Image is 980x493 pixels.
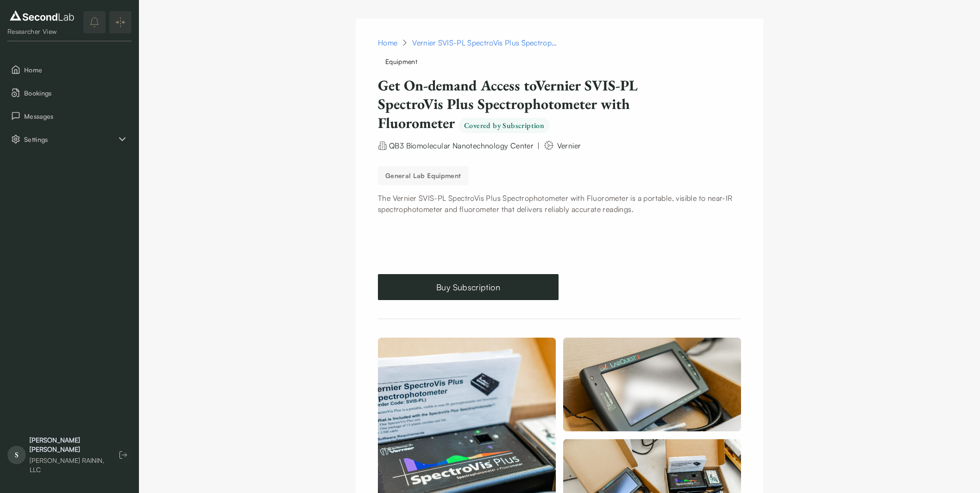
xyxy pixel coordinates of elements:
[83,11,106,33] button: notifications
[7,8,76,23] img: logo
[7,129,132,149] div: Settings sub items
[7,83,132,102] button: Bookings
[115,447,132,463] button: Log out
[459,118,550,133] span: Covered by Subscription
[378,166,468,185] button: General Lab equipment
[7,446,26,464] span: S
[378,192,741,215] p: The Vernier SVIS-PL SpectroVis Plus Spectrophotometer with Fluorometer is a portable, visible to ...
[543,140,554,151] img: manufacturer
[412,37,560,48] div: Vernier SVIS-PL SpectroVis Plus Spectrophotometer with Fluorometer
[24,65,128,75] span: Home
[24,134,117,144] span: Settings
[24,111,128,121] span: Messages
[109,11,132,33] button: Expand/Collapse sidebar
[30,456,106,474] div: [PERSON_NAME] RAININ, LLC
[378,54,425,69] span: Equipment
[24,88,128,98] span: Bookings
[389,141,534,150] span: QB3 Biomolecular Nanotechnology Center
[378,76,693,132] h1: Get On-demand Access to Vernier SVIS-PL SpectroVis Plus Spectrophotometer with Fluorometer
[557,141,581,150] span: Vernier
[30,435,106,454] div: [PERSON_NAME] [PERSON_NAME]
[389,140,534,149] a: QB3 Biomolecular Nanotechnology Center
[378,274,559,300] a: Buy Subscription
[7,60,132,79] button: Home
[7,106,132,126] button: Messages
[537,140,540,151] div: |
[7,129,132,149] button: Settings
[563,338,741,431] img: Vernier SVIS-PL SpectroVis Plus Spectrophotometer with Fluorometer 1
[7,27,76,36] div: Researcher View
[378,37,397,48] a: Home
